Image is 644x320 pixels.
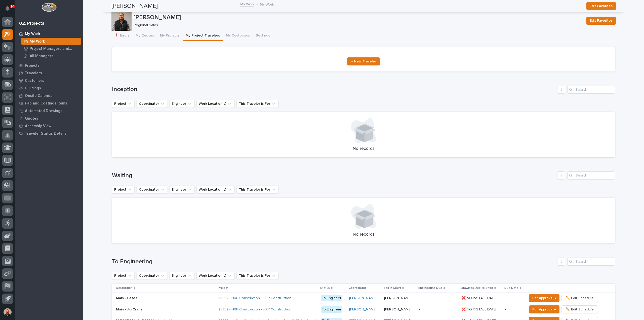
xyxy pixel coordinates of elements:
p: [PERSON_NAME] [384,306,413,312]
button: Coordinator [137,186,167,194]
p: No records [118,146,609,152]
a: Buildings [15,84,83,92]
h1: Inception [112,86,555,93]
button: Settings [253,31,273,41]
p: Automated Drawings [25,109,62,113]
span: + New Traveler [351,60,376,63]
tr: Main - GatesMain - Gates 25852 - HRP Construction - HRP Construction To Engineer[PERSON_NAME] [PE... [112,293,615,304]
p: No records [118,232,609,237]
a: My Work [15,30,83,38]
button: ❗ Errors [111,31,133,41]
button: My Projects [157,31,183,41]
a: My Work [19,38,83,45]
input: Search [567,86,615,94]
p: Project Managers and Engineers [30,47,79,51]
button: Project [112,100,135,108]
button: Notifications [2,3,13,14]
img: Workspace Logo [42,3,56,12]
button: My Quotes [133,31,157,41]
input: Search [567,258,615,266]
p: Quotes [25,116,38,121]
div: To Engineer [321,306,342,313]
p: Engineering Due [418,285,442,291]
button: Engineer [169,272,194,280]
p: Description [116,285,133,291]
input: Search [567,171,615,180]
button: This Traveler is For [236,272,278,280]
p: [PERSON_NAME] [384,295,413,300]
a: Customers [15,77,83,84]
p: - [419,295,421,300]
p: Main - Jib Crane [116,306,144,312]
button: Engineer [169,186,194,194]
p: Regional Sales [134,23,580,27]
p: Customers [25,79,44,83]
p: Main - Gates [116,295,138,300]
p: Buildings [25,86,41,91]
a: Assembly View [15,122,83,130]
p: Onsite Calendar [25,94,54,98]
a: [PERSON_NAME] [349,296,377,300]
button: Project [112,186,135,194]
p: - [419,306,421,312]
p: Coordinator [349,285,366,291]
a: Projects [15,62,83,69]
span: ✏️ Edit Schedule [566,295,594,301]
button: Work Location(s) [196,186,234,194]
p: Travelers [25,71,42,76]
a: 25852 - HRP Construction - HRP Construction [218,296,291,300]
p: [PERSON_NAME] [134,14,582,21]
a: [PERSON_NAME] [349,307,377,312]
p: ❌ NO INSTALL DATE! [461,306,498,312]
a: Automated Drawings [15,107,83,115]
p: My Work [30,39,45,44]
button: Coordinator [137,272,167,280]
a: Project Managers and Engineers [19,45,83,52]
button: ✏️ Edit Schedule [561,305,598,313]
a: Fab and Coatings Items [15,99,83,107]
p: Due Date [504,285,518,291]
button: My Project Travelers [183,31,223,41]
p: - [505,307,523,312]
p: Drawings Due to Shop [461,285,493,291]
a: + New Traveler [347,57,380,65]
a: Quotes [15,115,83,122]
a: Onsite Calendar [15,92,83,99]
p: All Managers [30,54,53,58]
p: Project [218,285,228,291]
span: ✏️ Edit Schedule [566,306,594,312]
p: ❌ NO INSTALL DATE! [461,295,498,300]
p: 94 [11,5,14,8]
button: ✏️ Edit Schedule [561,294,598,302]
button: For Approval → [529,294,559,302]
button: Engineer [169,100,194,108]
button: This Traveler is For [236,186,278,194]
a: My Work [240,1,254,7]
p: Fab and Coatings Items [25,101,67,106]
tr: Main - Jib CraneMain - Jib Crane 25852 - HRP Construction - HRP Construction To Engineer[PERSON_N... [112,304,615,315]
button: This Traveler is For [236,100,278,108]
div: 02. Projects [19,21,44,26]
span: Edit Favorites [590,18,613,24]
p: - [505,296,523,300]
p: My Work [25,32,40,36]
p: My Work [260,1,274,7]
a: 25852 - HRP Construction - HRP Construction [218,307,291,312]
h1: Waiting [112,172,555,179]
a: Travelers [15,69,83,77]
span: For Approval → [532,306,556,312]
button: Work Location(s) [196,272,234,280]
p: Assembly View [25,124,51,128]
button: Edit Favorites [586,17,616,25]
a: All Managers [19,52,83,59]
p: Status [320,285,330,291]
button: Project [112,272,135,280]
p: Ball In Court [384,285,401,291]
a: Traveler Status Details [15,130,83,137]
button: users-avatar [2,307,13,317]
p: Projects [25,63,39,68]
button: My Customers [223,31,253,41]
